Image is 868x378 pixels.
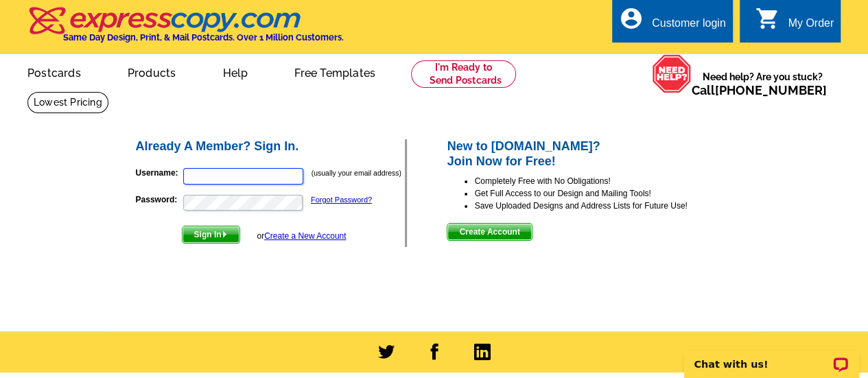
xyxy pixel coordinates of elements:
[447,139,734,169] h2: New to [DOMAIN_NAME]? Join Now for Free!
[264,231,346,241] a: Create a New Account
[447,224,531,240] span: Create Account
[675,335,868,378] iframe: LiveChat chat widget
[5,56,103,88] a: Postcards
[312,169,401,177] small: (usually your email address)
[63,32,344,43] h4: Same Day Design, Print, & Mail Postcards. Over 1 Million Customers.
[715,83,827,97] a: [PHONE_NUMBER]
[136,139,406,154] h2: Already A Member? Sign In.
[222,231,228,237] img: button-next-arrow-white.png
[447,223,532,241] button: Create Account
[311,196,372,204] a: Forgot Password?
[619,6,644,31] i: account_circle
[652,54,692,93] img: help
[200,56,270,88] a: Help
[652,17,726,36] div: Customer login
[272,56,397,88] a: Free Templates
[619,15,726,32] a: account_circle Customer login
[692,70,834,97] span: Need help? Are you stuck?
[788,17,834,36] div: My Order
[474,187,734,200] li: Get Full Access to our Design and Mailing Tools!
[257,230,346,242] div: or
[692,83,827,97] span: Call
[27,16,344,43] a: Same Day Design, Print, & Mail Postcards. Over 1 Million Customers.
[183,226,239,243] span: Sign In
[474,175,734,187] li: Completely Free with No Obligations!
[755,15,834,32] a: shopping_cart My Order
[474,200,734,212] li: Save Uploaded Designs and Address Lists for Future Use!
[182,226,240,244] button: Sign In
[106,56,198,88] a: Products
[755,6,779,31] i: shopping_cart
[136,193,182,206] label: Password:
[136,167,182,179] label: Username:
